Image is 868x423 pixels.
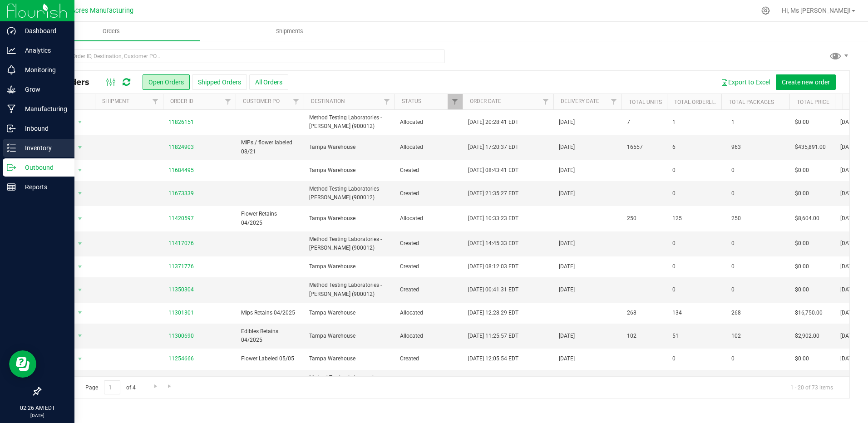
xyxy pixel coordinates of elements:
[840,332,856,340] span: [DATE]
[309,185,389,202] span: Method Testing Laboratories - [PERSON_NAME] (900012)
[22,22,200,41] a: Orders
[7,65,16,74] inline-svg: Monitoring
[400,354,457,363] span: Created
[672,332,679,340] span: 51
[102,98,129,104] a: Shipment
[795,166,809,175] span: $0.00
[468,143,518,152] span: [DATE] 17:20:37 EDT
[840,309,856,317] span: [DATE]
[221,94,236,109] a: Filter
[400,239,457,248] span: Created
[559,143,575,152] span: [DATE]
[715,74,776,90] button: Export to Excel
[168,285,194,294] a: 11350304
[200,22,379,41] a: Shipments
[795,262,809,271] span: $0.00
[795,143,826,152] span: $435,891.00
[672,214,682,223] span: 125
[309,235,389,252] span: Method Testing Laboratories - [PERSON_NAME] (900012)
[400,166,457,175] span: Created
[400,332,457,340] span: Allocated
[627,143,643,152] span: 16557
[311,98,345,104] a: Destination
[163,380,177,393] a: Go to the last page
[168,262,194,271] a: 11371776
[559,262,575,271] span: [DATE]
[168,332,194,340] a: 11300690
[727,164,739,177] span: 0
[468,354,518,363] span: [DATE] 12:05:54 EDT
[795,332,819,340] span: $2,902.00
[7,85,16,94] inline-svg: Grow
[627,118,630,127] span: 7
[16,45,70,56] p: Analytics
[241,309,298,317] span: Mips Retains 04/2025
[149,380,162,393] a: Go to the next page
[74,116,86,128] span: select
[400,262,457,271] span: Created
[782,79,830,86] span: Create new order
[559,285,575,294] span: [DATE]
[559,239,575,248] span: [DATE]
[264,27,316,35] span: Shipments
[243,98,280,104] a: Customer PO
[7,143,16,152] inline-svg: Inventory
[74,141,86,154] span: select
[795,189,809,198] span: $0.00
[74,187,86,200] span: select
[627,332,636,340] span: 102
[241,210,298,227] span: Flower Retains 04/2025
[168,309,194,317] a: 11301301
[74,353,86,365] span: select
[74,237,86,250] span: select
[468,285,518,294] span: [DATE] 00:41:31 EDT
[309,354,389,363] span: Tampa Warehouse
[309,309,389,317] span: Tampa Warehouse
[468,309,518,317] span: [DATE] 12:28:29 EDT
[727,237,739,250] span: 0
[561,98,599,104] a: Delivery Date
[16,162,70,173] p: Outbound
[241,327,298,344] span: Edibles Retains. 04/2025
[470,98,501,104] a: Order Date
[16,123,70,134] p: Inbound
[795,354,809,363] span: $0.00
[249,74,288,90] button: All Orders
[607,94,621,109] a: Filter
[559,332,575,340] span: [DATE]
[16,64,70,75] p: Monitoring
[52,7,133,15] span: Green Acres Manufacturing
[380,94,395,109] a: Filter
[4,412,70,419] p: [DATE]
[168,354,194,363] a: 11254666
[400,309,457,317] span: Allocated
[468,166,518,175] span: [DATE] 08:43:41 EDT
[559,354,575,363] span: [DATE]
[74,212,86,225] span: select
[400,214,457,223] span: Allocated
[400,143,457,152] span: Allocated
[40,49,445,63] input: Search Order ID, Destination, Customer PO...
[168,118,194,127] a: 11826151
[468,239,518,248] span: [DATE] 14:45:33 EDT
[168,189,194,198] a: 11673339
[672,143,676,152] span: 6
[729,99,774,105] a: Total Packages
[309,143,389,152] span: Tampa Warehouse
[627,214,636,223] span: 250
[16,25,70,36] p: Dashboard
[4,404,70,412] p: 02:26 AM EDT
[727,330,745,343] span: 102
[795,239,809,248] span: $0.00
[400,285,457,294] span: Created
[241,354,298,363] span: Flower Labeled 05/05
[7,26,16,35] inline-svg: Dashboard
[74,306,86,319] span: select
[797,99,829,105] a: Total Price
[74,164,86,177] span: select
[840,285,856,294] span: [DATE]
[448,94,463,109] a: Filter
[795,214,819,223] span: $8,604.00
[309,113,389,131] span: Method Testing Laboratories - [PERSON_NAME] (900012)
[672,239,676,248] span: 0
